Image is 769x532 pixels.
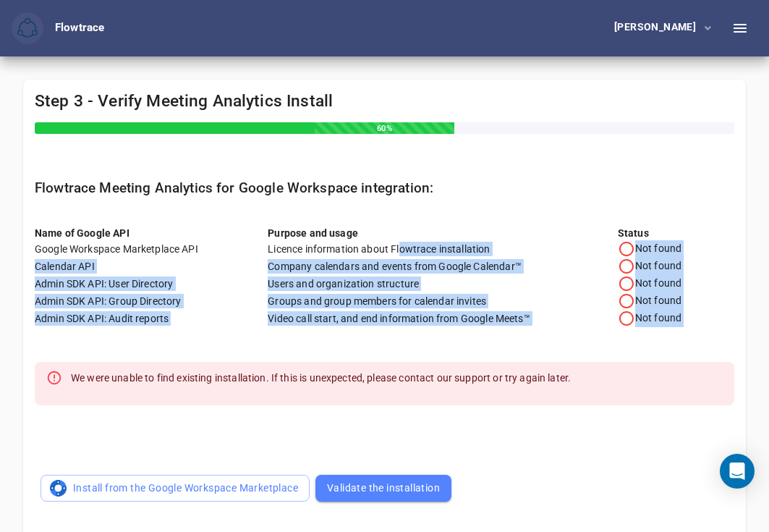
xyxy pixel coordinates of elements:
div: Users and organization structure [268,276,618,291]
div: Video call start, and end information from Google Meets™ [268,311,618,326]
div: Not found [618,258,734,275]
div: Admin SDK API: Audit reports [35,311,268,326]
div: Admin SDK API: User Directory [35,276,268,291]
div: Open Intercom Messenger [720,454,755,489]
div: Groups and group members for calendar invites [268,294,618,308]
b: Name of Google API [35,227,129,239]
div: Licence information about Flowtrace installation [268,242,618,256]
div: Not found [618,275,734,292]
div: Not found [618,240,734,258]
div: 60% [315,122,454,134]
div: [PERSON_NAME] [614,22,702,32]
img: Flowtrace [17,18,38,38]
h4: Step 3 - Verify Meeting Analytics Install [35,91,734,134]
span: Install from the Google Workspace Marketplace [52,479,298,497]
span: Validate the installation [327,479,440,497]
div: Not found [618,292,734,310]
div: Admin SDK API: Group Directory [35,294,268,308]
div: Flowtrace [55,20,104,36]
button: Validate the installation [315,475,451,502]
b: Purpose and usage [268,227,358,239]
div: Company calendars and events from Google Calendar™ [268,259,618,274]
img: Logo [49,479,67,497]
div: Calendar API [35,259,268,274]
h5: Flowtrace Meeting Analytics for Google Workspace integration: [35,180,734,197]
div: Not found [618,310,734,327]
b: Status [618,227,649,239]
button: Flowtrace [12,12,43,44]
button: LogoInstall from the Google Workspace Marketplace [41,475,310,502]
p: We were unable to find existing installation. If this is unexpected, please contact our support o... [71,371,571,385]
button: Toggle Sidebar [723,11,757,46]
button: [PERSON_NAME] [591,15,723,42]
div: Google Workspace Marketplace API [35,242,268,256]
